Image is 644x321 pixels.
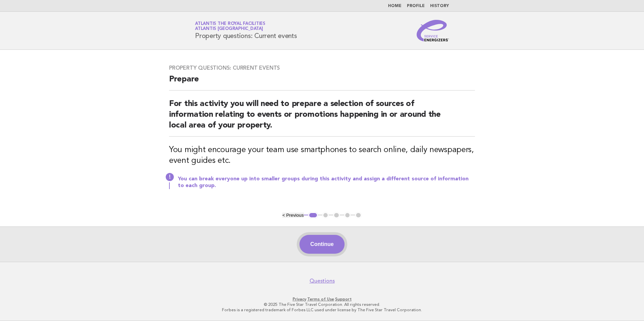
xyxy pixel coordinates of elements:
p: · · [116,296,528,302]
button: 1 [308,212,318,219]
h3: You might encourage your team use smartphones to search online, daily newspapers, event guides etc. [169,145,475,166]
a: Questions [310,278,335,284]
p: Forbes is a registered trademark of Forbes LLC used under license by The Five Star Travel Corpora... [116,307,528,313]
p: You can break everyone up into smaller groups during this activity and assign a different source ... [178,176,475,189]
a: Atlantis The Royal FacilitiesAtlantis [GEOGRAPHIC_DATA] [195,22,265,31]
a: Privacy [293,297,306,301]
a: Profile [407,4,425,8]
h1: Property questions: Current events [195,22,297,39]
span: Atlantis [GEOGRAPHIC_DATA] [195,27,263,31]
button: Continue [299,235,344,254]
h2: For this activity you will need to prepare a selection of sources of information relating to even... [169,99,475,137]
a: Terms of Use [307,297,334,301]
button: < Previous [282,213,303,218]
h2: Prepare [169,74,475,91]
a: Home [388,4,401,8]
a: Support [335,297,352,301]
img: Service Energizers [417,20,449,41]
h3: Property questions: Current events [169,65,475,71]
a: History [430,4,449,8]
p: © 2025 The Five Star Travel Corporation. All rights reserved. [116,302,528,307]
